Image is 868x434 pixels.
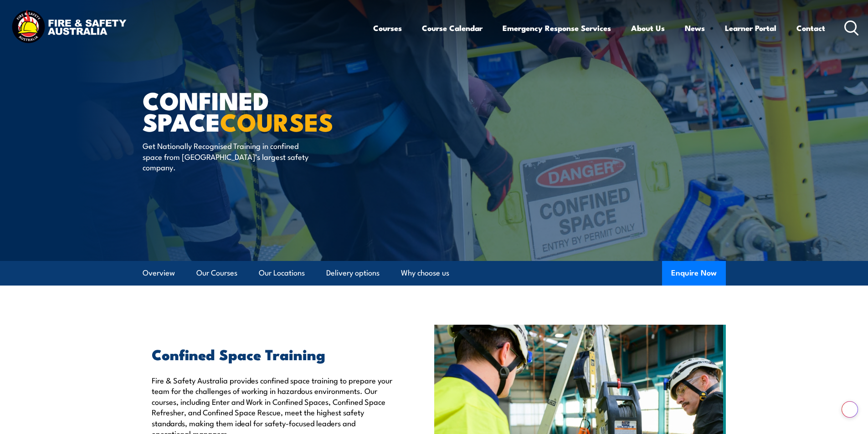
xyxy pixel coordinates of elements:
a: Why choose us [401,261,449,285]
strong: COURSES [220,102,334,140]
a: Overview [143,261,175,285]
a: Our Locations [259,261,305,285]
a: Our Courses [196,261,237,285]
a: Emergency Response Services [503,16,611,40]
h2: Confined Space Training [152,347,392,360]
a: Delivery options [326,261,380,285]
a: Courses [373,16,402,40]
p: Get Nationally Recognised Training in confined space from [GEOGRAPHIC_DATA]’s largest safety comp... [143,140,309,172]
a: News [685,16,705,40]
h1: Confined Space [143,89,368,132]
a: About Us [631,16,665,40]
button: Enquire Now [662,261,726,286]
a: Course Calendar [422,16,483,40]
a: Learner Portal [725,16,776,40]
a: Contact [796,16,825,40]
